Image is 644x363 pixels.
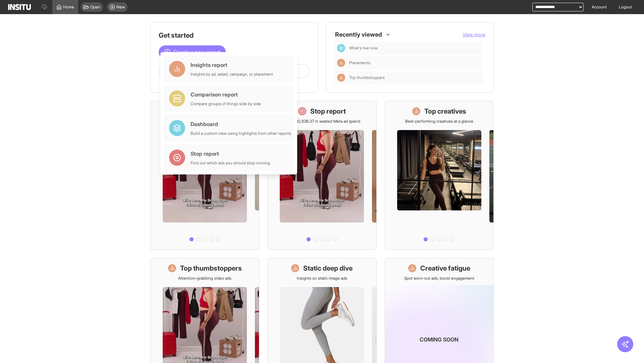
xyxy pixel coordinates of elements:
[267,101,376,250] a: Stop reportSave £32,636.37 in wasted Meta ad spend
[284,119,360,124] p: Save £32,636.37 in wasted Meta ad spend
[349,45,480,51] span: What's live now
[191,150,270,158] div: Stop report
[159,31,310,40] h1: Get started
[178,276,231,281] p: Attention-grabbing video ads
[463,31,485,38] button: View more
[63,4,74,10] span: Home
[180,264,242,273] h1: Top thumbstoppers
[337,44,345,52] div: Dashboard
[310,107,346,116] h1: Stop report
[405,119,473,124] p: Best-performing creatives at a glance
[191,72,273,77] div: Insights by ad, adset, campaign, or placement
[349,45,378,51] span: What's live now
[191,131,291,136] div: Build a custom view using highlights from other reports
[349,60,480,66] span: Placements
[349,75,385,80] span: Top thumbstoppers
[463,32,485,37] span: View more
[337,74,345,82] div: Insights
[8,4,31,10] img: Logo
[337,59,345,67] div: Insights
[191,101,261,107] div: Compare groups of things side by side
[173,48,220,56] span: Create a new report
[424,107,466,116] h1: Top creatives
[191,120,291,128] div: Dashboard
[349,75,480,80] span: Top thumbstoppers
[191,90,261,98] div: Comparison report
[90,4,100,10] span: Open
[349,60,370,66] span: Placements
[303,264,353,273] h1: Static deep dive
[385,101,494,250] a: Top creativesBest-performing creatives at a glance
[150,101,259,250] a: What's live nowSee all active ads instantly
[159,45,226,59] button: Create a new report
[116,4,125,10] span: New
[191,160,270,166] div: Find out which ads you should stop running
[297,276,347,281] p: Insights on static image ads
[191,61,273,69] div: Insights report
